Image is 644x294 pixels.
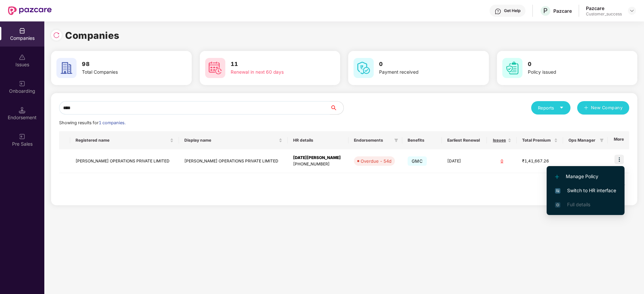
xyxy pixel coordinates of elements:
[184,138,277,143] span: Display name
[354,58,374,78] img: svg+xml;base64,PHN2ZyB4bWxucz0iaHR0cDovL3d3dy53My5vcmcvMjAwMC9zdmciIHdpZHRoPSI2MCIgaGVpZ2h0PSI2MC...
[231,60,315,69] h3: 11
[614,155,624,164] img: icon
[528,60,612,69] h3: 0
[70,131,179,149] th: Registered name
[288,131,349,149] th: HR details
[76,138,169,143] span: Registered name
[586,5,622,11] div: Pazcare
[56,58,77,78] img: svg+xml;base64,PHN2ZyB4bWxucz0iaHR0cDovL3d3dy53My5vcmcvMjAwMC9zdmciIHdpZHRoPSI2MCIgaGVpZ2h0PSI2MC...
[555,173,616,180] span: Manage Policy
[99,120,126,125] span: 1 companies.
[65,28,120,43] h1: Companies
[293,161,343,167] div: [PHONE_NUMBER]
[568,138,597,143] span: Ops Manager
[522,158,557,164] div: ₹1,41,667.26
[629,8,635,13] img: svg+xml;base64,PHN2ZyBpZD0iRHJvcGRvd24tMzJ4MzIiIHhtbG5zPSJodHRwOi8vd3d3LnczLm9yZy8yMDAwL3N2ZyIgd2...
[528,69,612,76] div: Policy issued
[584,105,588,111] span: plus
[567,202,590,207] span: Full details
[82,60,167,69] h3: 98
[330,105,343,111] span: search
[538,104,564,111] div: Reports
[555,187,616,194] span: Switch to HR interface
[600,138,604,142] span: filter
[555,175,559,179] img: svg+xml;base64,PHN2ZyB4bWxucz0iaHR0cDovL3d3dy53My5vcmcvMjAwMC9zdmciIHdpZHRoPSIxMi4yMDEiIGhlaWdodD...
[361,158,392,164] div: Overdue - 54d
[598,136,605,144] span: filter
[504,8,520,13] div: Get Help
[522,138,552,143] span: Total Premium
[379,60,464,69] h3: 0
[408,156,427,166] span: GMC
[492,138,506,143] span: Issues
[577,101,629,115] button: plusNew Company
[19,80,26,87] img: svg+xml;base64,PHN2ZyB3aWR0aD0iMjAiIGhlaWdodD0iMjAiIHZpZXdCb3g9IjAgMCAyMCAyMCIgZmlsbD0ibm9uZSIgeG...
[379,69,464,76] div: Payment received
[19,27,26,34] img: svg+xml;base64,PHN2ZyBpZD0iQ29tcGFuaWVzIiB4bWxucz0iaHR0cDovL3d3dy53My5vcmcvMjAwMC9zdmciIHdpZHRoPS...
[402,131,442,149] th: Benefits
[555,202,560,208] img: svg+xml;base64,PHN2ZyB4bWxucz0iaHR0cDovL3d3dy53My5vcmcvMjAwMC9zdmciIHdpZHRoPSIxNi4zNjMiIGhlaWdodD...
[502,58,522,78] img: svg+xml;base64,PHN2ZyB4bWxucz0iaHR0cDovL3d3dy53My5vcmcvMjAwMC9zdmciIHdpZHRoPSI2MCIgaGVpZ2h0PSI2MC...
[70,149,179,173] td: [PERSON_NAME] OPERATIONS PRIVATE LIMITED
[179,149,288,173] td: [PERSON_NAME] OPERATIONS PRIVATE LIMITED
[19,54,26,61] img: svg+xml;base64,PHN2ZyBpZD0iSXNzdWVzX2Rpc2FibGVkIiB4bWxucz0iaHR0cDovL3d3dy53My5vcmcvMjAwMC9zdmciIH...
[608,131,629,149] th: More
[82,69,167,76] div: Total Companies
[495,8,501,15] img: svg+xml;base64,PHN2ZyBpZD0iSGVscC0zMngzMiIgeG1sbnM9Imh0dHA6Ly93d3cudzMub3JnLzIwMDAvc3ZnIiB3aWR0aD...
[354,138,392,143] span: Endorsements
[205,58,225,78] img: svg+xml;base64,PHN2ZyB4bWxucz0iaHR0cDovL3d3dy53My5vcmcvMjAwMC9zdmciIHdpZHRoPSI2MCIgaGVpZ2h0PSI2MC...
[517,131,563,149] th: Total Premium
[19,133,26,140] img: svg+xml;base64,PHN2ZyB3aWR0aD0iMjAiIGhlaWdodD0iMjAiIHZpZXdCb3g9IjAgMCAyMCAyMCIgZmlsbD0ibm9uZSIgeG...
[553,8,572,14] div: Pazcare
[586,11,622,17] div: Customer_success
[53,32,60,39] img: svg+xml;base64,PHN2ZyBpZD0iUmVsb2FkLTMyeDMyIiB4bWxucz0iaHR0cDovL3d3dy53My5vcmcvMjAwMC9zdmciIHdpZH...
[8,6,52,15] img: New Pazcare Logo
[330,101,344,115] button: search
[442,131,487,149] th: Earliest Renewal
[442,149,487,173] td: [DATE]
[492,158,511,164] div: 0
[231,69,315,76] div: Renewal in next 60 days
[19,107,26,114] img: svg+xml;base64,PHN2ZyB3aWR0aD0iMTQuNSIgaGVpZ2h0PSIxNC41IiB2aWV3Qm94PSIwIDAgMTYgMTYiIGZpbGw9Im5vbm...
[559,105,564,110] span: caret-down
[179,131,288,149] th: Display name
[393,136,400,144] span: filter
[394,138,398,142] span: filter
[591,104,623,111] span: New Company
[555,188,560,194] img: svg+xml;base64,PHN2ZyB4bWxucz0iaHR0cDovL3d3dy53My5vcmcvMjAwMC9zdmciIHdpZHRoPSIxNiIgaGVpZ2h0PSIxNi...
[293,155,343,161] div: [DATE][PERSON_NAME]
[59,120,126,125] span: Showing results for
[543,7,548,15] span: P
[487,131,517,149] th: Issues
